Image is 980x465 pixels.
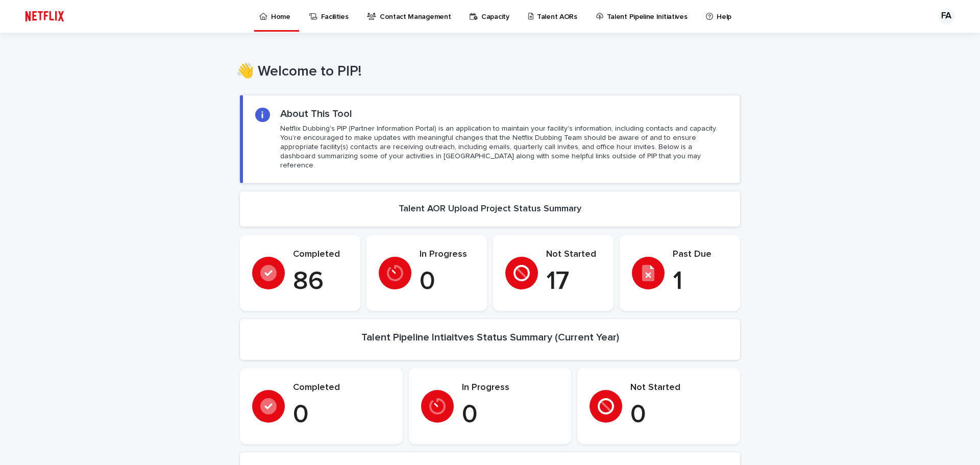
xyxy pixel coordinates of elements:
[630,400,728,430] p: 0
[293,382,390,394] p: Completed
[361,331,619,344] h2: Talent Pipeline Intiaitves Status Summary (Current Year)
[938,8,954,25] div: FA
[673,266,728,297] p: 1
[462,400,559,430] p: 0
[546,266,601,297] p: 17
[420,266,475,297] p: 0
[280,124,727,170] p: Netflix Dubbing's PIP (Partner Information Portal) is an application to maintain your facility's ...
[280,108,352,120] h2: About This Tool
[293,249,348,260] p: Completed
[399,204,581,215] h2: Talent AOR Upload Project Status Summary
[462,382,559,394] p: In Progress
[546,249,601,260] p: Not Started
[293,266,348,297] p: 86
[630,382,728,394] p: Not Started
[673,249,728,260] p: Past Due
[420,249,475,260] p: In Progress
[236,63,737,81] h1: 👋 Welcome to PIP!
[293,400,390,430] p: 0
[20,6,69,27] img: ifQbXi3ZQGMSEF7WDB7W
